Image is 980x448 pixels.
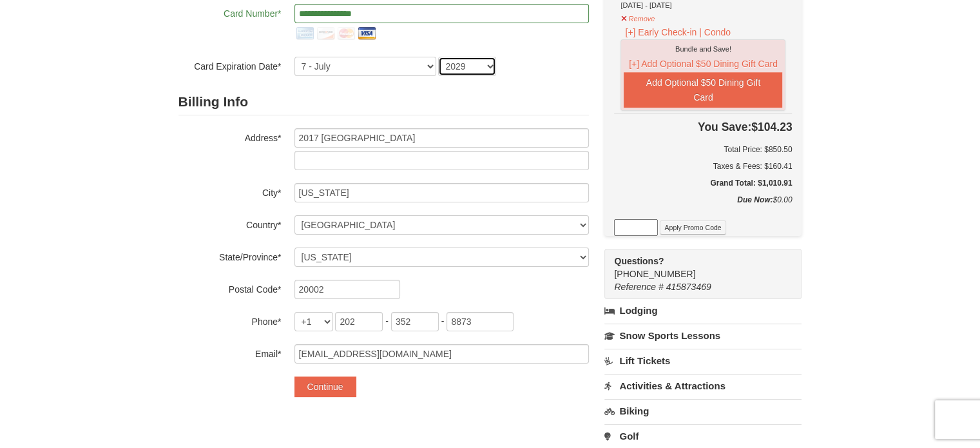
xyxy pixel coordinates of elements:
span: [PHONE_NUMBER] [614,255,778,279]
span: Reference # [614,282,663,292]
a: Lodging [604,299,802,322]
button: Add Optional $50 Dining Gift Card [624,72,782,108]
h5: Grand Total: $1,010.91 [614,177,792,190]
span: - [385,316,389,326]
input: Email [294,344,589,364]
span: 415873469 [666,282,711,292]
span: You Save: [698,121,751,133]
button: Apply Promo Code [660,220,725,235]
a: Golf [604,424,802,448]
label: Address* [178,128,282,144]
label: Country* [178,215,282,231]
button: [+] Add Optional $50 Dining Gift Card [624,55,782,72]
img: visa.png [356,23,377,44]
button: [+] Early Check-in | Condo [620,25,735,39]
input: Postal Code [294,280,400,299]
img: amex.png [294,23,315,44]
label: Card Number* [178,4,282,20]
label: State/Province* [178,248,282,264]
div: Taxes & Fees: $160.41 [614,160,792,173]
div: Bundle and Save! [624,43,782,55]
a: Lift Tickets [604,349,802,373]
div: $0.00 [614,193,792,219]
span: - [441,316,445,326]
strong: Questions? [614,256,664,266]
input: xxx [335,312,383,331]
h6: Total Price: $850.50 [614,143,792,156]
label: Phone* [178,312,282,328]
label: Postal Code* [178,280,282,296]
input: xxxx [447,312,514,331]
a: Activities & Attractions [604,374,802,398]
input: City [294,183,589,202]
input: Billing Info [294,128,589,148]
h4: $104.23 [614,121,792,133]
button: Remove [620,9,655,25]
img: mastercard.png [336,23,356,44]
button: Continue [294,376,356,397]
input: xxx [391,312,439,331]
h2: Billing Info [178,89,589,115]
img: discover.png [315,23,336,44]
a: Snow Sports Lessons [604,324,802,347]
label: Card Expiration Date* [178,57,282,73]
a: Biking [604,399,802,423]
label: Email* [178,344,282,360]
strong: Due Now: [737,195,773,204]
label: City* [178,183,282,199]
